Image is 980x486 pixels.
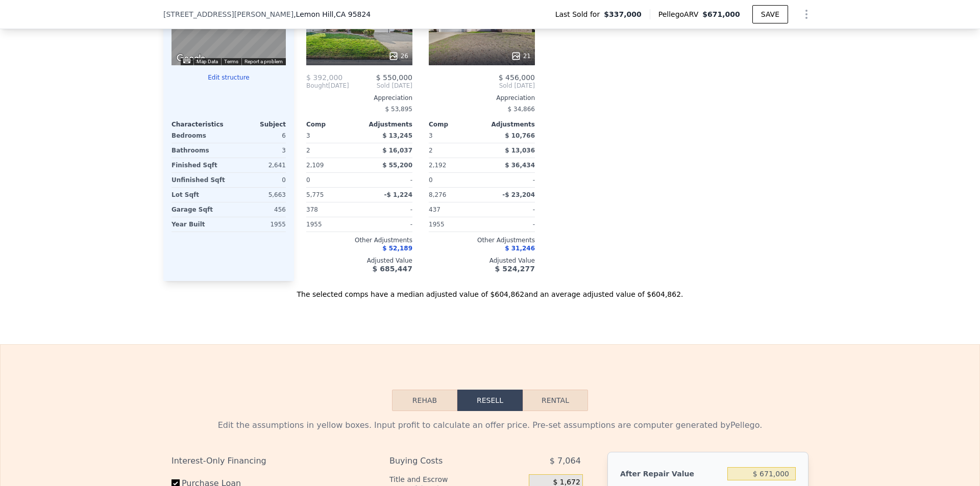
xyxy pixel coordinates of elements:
[306,120,359,129] div: Comp
[429,82,535,90] span: Sold [DATE]
[620,465,723,483] div: After Repair Value
[429,217,480,232] div: 1955
[224,59,238,64] a: Terms (opens in new tab)
[505,162,535,169] span: $ 36,434
[384,191,412,198] span: -$ 1,224
[373,265,412,273] span: $ 685,447
[171,202,227,217] div: Garage Sqft
[429,257,535,265] div: Adjusted Value
[231,188,286,202] div: 5,663
[392,390,457,411] button: Rehab
[484,173,535,187] div: -
[361,173,412,187] div: -
[385,106,412,113] span: $ 53,895
[382,132,412,139] span: $ 13,245
[658,9,703,19] span: Pellego ARV
[306,162,324,169] span: 2,109
[429,162,446,169] span: 2,192
[244,59,283,64] a: Report a problem
[499,73,535,82] span: $ 456,000
[306,73,342,82] span: $ 392,000
[388,51,408,61] div: 26
[171,129,227,143] div: Bedrooms
[382,245,412,252] span: $ 52,189
[382,162,412,169] span: $ 55,200
[333,10,371,18] span: , CA 95824
[306,82,328,90] span: Bought
[752,5,788,23] button: SAVE
[306,191,324,198] span: 5,775
[796,4,817,24] button: Show Options
[389,474,525,484] div: Title and Escrow
[702,10,740,18] span: $671,000
[171,188,227,202] div: Lot Sqft
[306,206,318,213] span: 378
[231,173,286,187] div: 0
[231,202,286,217] div: 456
[382,147,412,154] span: $ 16,037
[171,173,227,187] div: Unfinished Sqft
[231,158,286,172] div: 2,641
[429,94,535,102] div: Appreciation
[306,236,412,244] div: Other Adjustments
[484,202,535,217] div: -
[174,52,208,65] a: Open this area in Google Maps (opens a new window)
[171,120,229,129] div: Characteristics
[349,82,412,90] span: Sold [DATE]
[231,129,286,143] div: 6
[361,202,412,217] div: -
[429,143,480,158] div: 2
[505,132,535,139] span: $ 10,766
[429,236,535,244] div: Other Adjustments
[163,281,817,299] div: The selected comps have a median adjusted value of $604,862 and an average adjusted value of $604...
[502,191,535,198] span: -$ 23,204
[429,132,433,139] span: 3
[171,452,365,470] div: Interest-Only Financing
[306,176,310,184] span: 0
[429,206,440,213] span: 437
[171,73,286,82] button: Edit structure
[183,59,190,63] button: Keyboard shortcuts
[511,51,531,61] div: 21
[604,9,642,19] span: $337,000
[429,191,446,198] span: 8,276
[484,217,535,232] div: -
[523,390,588,411] button: Rental
[306,143,357,158] div: 2
[495,265,535,273] span: $ 524,277
[171,419,808,431] div: Edit the assumptions in yellow boxes. Input profit to calculate an offer price. Pre-set assumptio...
[171,217,227,232] div: Year Built
[555,9,604,19] span: Last Sold for
[231,217,286,232] div: 1955
[171,143,227,158] div: Bathrooms
[197,58,218,65] button: Map Data
[306,82,349,90] div: [DATE]
[429,176,433,184] span: 0
[505,245,535,252] span: $ 31,246
[171,158,227,172] div: Finished Sqft
[359,120,412,129] div: Adjustments
[306,94,412,102] div: Appreciation
[163,9,293,19] span: [STREET_ADDRESS][PERSON_NAME]
[550,452,581,470] span: $ 7,064
[231,143,286,158] div: 3
[306,257,412,265] div: Adjusted Value
[508,106,535,113] span: $ 34,866
[174,52,208,65] img: Google
[389,452,503,470] div: Buying Costs
[457,390,523,411] button: Resell
[306,217,357,232] div: 1955
[306,132,310,139] span: 3
[482,120,535,129] div: Adjustments
[293,9,371,19] span: , Lemon Hill
[376,73,412,82] span: $ 550,000
[429,120,482,129] div: Comp
[229,120,286,129] div: Subject
[505,147,535,154] span: $ 13,036
[361,217,412,232] div: -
